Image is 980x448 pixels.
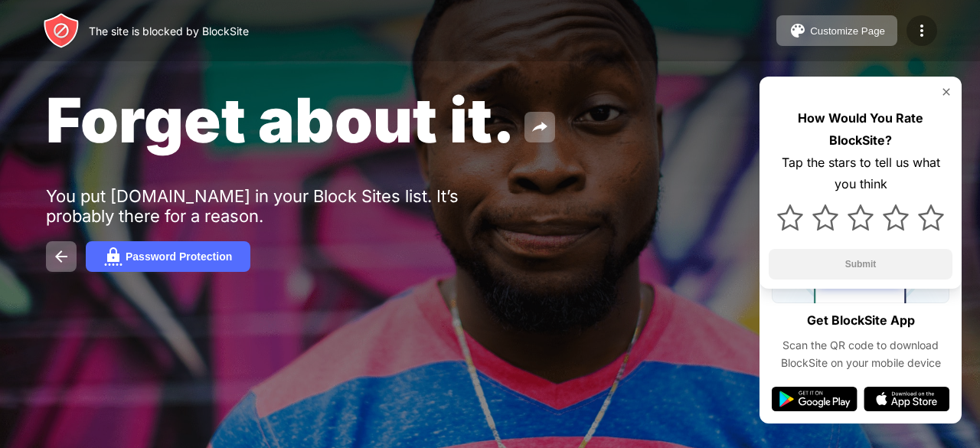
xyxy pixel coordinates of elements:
[940,86,952,98] img: rate-us-close.svg
[848,204,874,231] img: star.svg
[776,15,897,46] button: Customize Page
[864,387,949,411] img: app-store.svg
[913,21,931,40] img: menu-icon.svg
[86,241,250,272] button: Password Protection
[46,83,515,157] span: Forget about it.
[769,249,952,280] button: Submit
[812,204,838,231] img: star.svg
[531,118,549,136] img: share.svg
[769,152,952,196] div: Tap the stars to tell us what you think
[810,25,885,37] div: Customize Page
[126,250,232,263] div: Password Protection
[777,204,803,231] img: star.svg
[789,21,807,40] img: pallet.svg
[52,247,70,266] img: back.svg
[772,387,857,411] img: google-play.svg
[89,25,249,38] div: The site is blocked by BlockSite
[883,204,909,231] img: star.svg
[104,247,122,266] img: password.svg
[43,12,80,49] img: header-logo.svg
[46,186,519,226] div: You put [DOMAIN_NAME] in your Block Sites list. It’s probably there for a reason.
[918,204,944,231] img: star.svg
[769,107,952,152] div: How Would You Rate BlockSite?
